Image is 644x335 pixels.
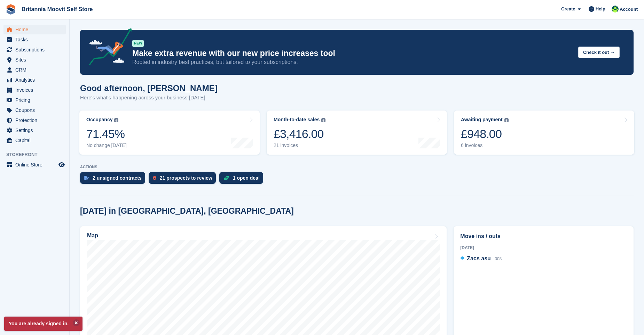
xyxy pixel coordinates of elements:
[3,105,66,115] a: menu
[15,75,57,85] span: Analytics
[3,55,66,65] a: menu
[84,176,89,180] img: contract_signature_icon-13c848040528278c33f63329250d36e43548de30e8caae1d1a13099fd9432cc5.svg
[15,55,57,65] span: Sites
[15,25,57,34] span: Home
[233,175,260,181] div: 1 open deal
[219,172,267,187] a: 1 open deal
[132,48,573,58] p: Make extra revenue with our new price increases tool
[79,111,260,155] a: Occupancy 71.45% No change [DATE]
[461,127,509,141] div: £948.00
[460,245,627,251] div: [DATE]
[3,85,66,95] a: menu
[461,142,509,148] div: 6 invoices
[15,65,57,75] span: CRM
[15,136,57,145] span: Capital
[15,35,57,44] span: Tasks
[83,28,132,68] img: price-adjustments-announcement-icon-8257ccfd72463d97f412b2fc003d46551f7dbcb40ab6d574587a9cd5c0d94...
[561,6,575,13] span: Create
[620,6,638,13] span: Account
[15,95,57,105] span: Pricing
[504,118,509,122] img: icon-info-grey-7440780725fd019a000dd9b08b2336e03edf1995a4989e88bcd33f0948082b44.svg
[160,175,212,181] div: 21 prospects to review
[86,127,127,141] div: 71.45%
[3,136,66,145] a: menu
[274,142,325,148] div: 21 invoices
[274,117,320,123] div: Month-to-date sales
[80,83,218,93] h1: Good afternoon, [PERSON_NAME]
[274,127,325,141] div: £3,416.00
[3,95,66,105] a: menu
[87,232,98,239] h2: Map
[80,165,634,169] p: ACTIONS
[267,111,447,155] a: Month-to-date sales £3,416.00 21 invoices
[460,254,502,263] a: Zacs asu 008
[454,111,634,155] a: Awaiting payment £948.00 6 invoices
[596,6,605,13] span: Help
[80,172,149,187] a: 2 unsigned contracts
[132,58,573,66] p: Rooted in industry best practices, but tailored to your subscriptions.
[15,125,57,135] span: Settings
[86,142,127,148] div: No change [DATE]
[57,161,66,169] a: Preview store
[15,45,57,55] span: Subscriptions
[3,35,66,44] a: menu
[93,175,142,181] div: 2 unsigned contracts
[321,118,325,122] img: icon-info-grey-7440780725fd019a000dd9b08b2336e03edf1995a4989e88bcd33f0948082b44.svg
[3,45,66,55] a: menu
[19,3,95,15] a: Britannia Moovit Self Store
[467,255,490,261] span: Zacs asu
[15,105,57,115] span: Coupons
[15,115,57,125] span: Protection
[3,25,66,34] a: menu
[3,115,66,125] a: menu
[612,6,619,13] img: Tom Wicks
[3,65,66,75] a: menu
[114,118,118,122] img: icon-info-grey-7440780725fd019a000dd9b08b2336e03edf1995a4989e88bcd33f0948082b44.svg
[15,160,57,170] span: Online Store
[6,151,69,158] span: Storefront
[461,117,503,123] div: Awaiting payment
[460,232,627,240] h2: Move ins / outs
[3,160,66,170] a: menu
[80,94,218,102] p: Here's what's happening across your business [DATE]
[578,47,620,58] button: Check it out →
[6,4,16,15] img: stora-icon-8386f47178a22dfd0bd8f6a31ec36ba5ce8667c1dd55bd0f319d3a0aa187defe.svg
[495,256,502,261] span: 008
[15,85,57,95] span: Invoices
[149,172,219,187] a: 21 prospects to review
[4,317,83,331] p: You are already signed in.
[132,40,144,47] div: NEW
[153,176,156,180] img: prospect-51fa495bee0391a8d652442698ab0144808aea92771e9ea1ae160a38d050c398.svg
[3,75,66,85] a: menu
[80,206,294,216] h2: [DATE] in [GEOGRAPHIC_DATA], [GEOGRAPHIC_DATA]
[223,175,229,180] img: deal-1b604bf984904fb50ccaf53a9ad4b4a5d6e5aea283cecdc64d6e3604feb123c2.svg
[3,125,66,135] a: menu
[86,117,112,123] div: Occupancy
